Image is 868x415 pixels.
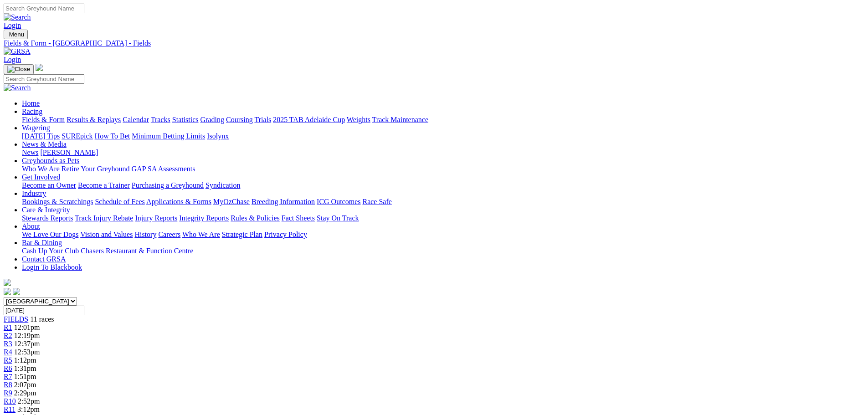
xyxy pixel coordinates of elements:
[80,231,133,238] a: Vision and Values
[200,116,224,123] a: Grading
[252,198,315,205] a: Breeding Information
[81,247,193,255] a: Chasers Restaurant & Function Centre
[13,288,20,295] img: twitter.svg
[4,405,15,413] a: R11
[273,116,345,123] a: 2025 TAB Adelaide Cup
[4,74,84,84] input: Search
[22,132,60,140] a: [DATE] Tips
[317,198,360,205] a: ICG Outcomes
[22,255,66,263] a: Contact GRSA
[22,214,73,222] a: Stewards Reports
[172,116,199,123] a: Statistics
[14,373,36,380] span: 1:51pm
[22,132,864,140] div: Wagering
[22,222,40,230] a: About
[22,239,62,246] a: Bar & Dining
[4,56,21,63] a: Login
[158,231,180,238] a: Careers
[22,198,93,205] a: Bookings & Scratchings
[179,214,229,222] a: Integrity Reports
[9,31,24,38] span: Menu
[14,389,36,397] span: 2:29pm
[67,116,121,123] a: Results & Replays
[4,397,16,405] a: R10
[62,132,92,140] a: SUREpick
[4,389,12,397] span: R9
[254,116,271,123] a: Trials
[14,364,36,372] span: 1:31pm
[4,30,28,39] button: Toggle navigation
[4,21,21,29] a: Login
[4,306,84,315] input: Select date
[17,405,40,413] span: 3:12pm
[22,214,864,222] div: Care & Integrity
[14,348,40,356] span: 12:53pm
[22,116,864,124] div: Racing
[14,323,40,331] span: 12:01pm
[78,181,130,189] a: Become a Trainer
[4,356,12,364] a: R5
[4,373,12,380] a: R7
[4,39,864,47] a: Fields & Form - [GEOGRAPHIC_DATA] - Fields
[62,165,130,173] a: Retire Your Greyhound
[14,356,36,364] span: 1:12pm
[151,116,170,123] a: Tracks
[4,381,12,389] a: R8
[222,231,262,238] a: Strategic Plan
[4,340,12,348] a: R3
[4,364,12,372] a: R6
[4,288,11,295] img: facebook.svg
[347,116,370,123] a: Weights
[22,108,42,115] a: Racing
[22,198,864,206] div: Industry
[95,132,130,140] a: How To Bet
[22,247,79,255] a: Cash Up Your Club
[22,149,38,156] a: News
[146,198,211,205] a: Applications & Forms
[207,132,229,140] a: Isolynx
[14,381,36,389] span: 2:07pm
[372,116,428,123] a: Track Maintenance
[14,340,40,348] span: 12:37pm
[22,99,40,107] a: Home
[231,214,280,222] a: Rules & Policies
[134,231,156,238] a: History
[123,116,149,123] a: Calendar
[22,165,864,173] div: Greyhounds as Pets
[4,315,28,323] a: FIELDS
[132,165,195,173] a: GAP SA Assessments
[95,198,144,205] a: Schedule of Fees
[22,116,65,123] a: Fields & Form
[317,214,359,222] a: Stay On Track
[213,198,250,205] a: MyOzChase
[132,132,205,140] a: Minimum Betting Limits
[22,190,46,197] a: Industry
[36,64,43,71] img: logo-grsa-white.png
[182,231,220,238] a: Who We Are
[22,124,50,132] a: Wagering
[4,323,12,331] a: R1
[4,348,12,356] a: R4
[4,4,84,13] input: Search
[135,214,177,222] a: Injury Reports
[4,332,12,339] a: R2
[22,140,67,148] a: News & Media
[22,165,60,173] a: Who We Are
[75,214,133,222] a: Track Injury Rebate
[22,231,864,239] div: About
[132,181,204,189] a: Purchasing a Greyhound
[22,149,864,157] div: News & Media
[22,173,60,181] a: Get Involved
[4,279,11,286] img: logo-grsa-white.png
